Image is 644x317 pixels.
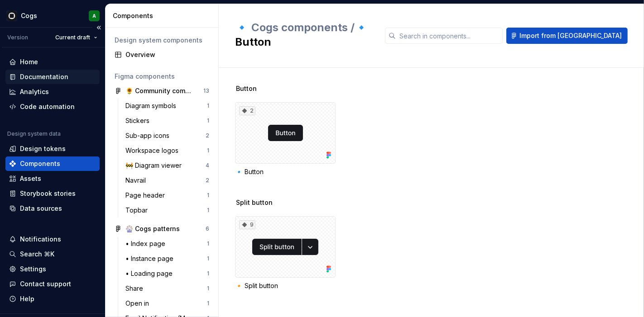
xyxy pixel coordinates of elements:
div: 🎡 Cogs patterns [125,224,180,233]
button: Collapse sidebar [92,21,105,34]
div: Storybook stories [20,189,76,198]
button: Current draft [51,31,101,44]
div: Cogs [21,11,37,20]
a: • Index page1 [122,237,213,251]
button: Help [5,292,100,306]
a: Stickers1 [122,114,213,128]
div: Design system components [115,36,209,45]
div: Data sources [20,204,62,213]
a: Page header1 [122,188,213,203]
input: Search in components... [396,28,503,44]
div: 1 [207,270,209,277]
div: 9🔸 Split button [235,216,336,290]
div: 1 [207,147,209,154]
div: 1 [207,255,209,262]
button: Import from [GEOGRAPHIC_DATA] [506,28,628,44]
div: 1 [207,192,209,199]
span: Button [236,84,257,93]
div: A [92,12,96,19]
a: Topbar1 [122,203,213,218]
a: Home [5,55,100,69]
a: Workspace logos1 [122,143,213,158]
a: Navrail2 [122,173,213,188]
button: Search ⌘K [5,247,100,261]
a: 🎡 Cogs patterns6 [111,222,213,236]
div: Settings [20,265,46,274]
div: • Instance page [125,254,177,263]
a: Data sources [5,201,100,216]
div: Version [7,34,28,41]
div: Home [20,57,38,66]
a: Storybook stories [5,186,100,201]
div: Code automation [20,102,75,111]
button: Contact support [5,277,100,291]
span: Current draft [55,34,90,41]
a: 🌻 Community components13 [111,84,213,98]
a: Components [5,156,100,171]
a: Sub-app icons2 [122,128,213,143]
a: Code automation [5,99,100,114]
div: • Loading page [125,269,176,278]
div: Analytics [20,87,49,96]
a: Diagram symbols1 [122,99,213,113]
div: Topbar [125,206,151,215]
div: 1 [207,117,209,124]
div: 1 [207,240,209,247]
div: Help [20,294,34,303]
div: 1 [207,102,209,109]
div: Workspace logos [125,146,182,155]
div: 2 [239,106,255,115]
a: Documentation [5,70,100,84]
div: Components [113,11,215,20]
div: 1 [207,285,209,292]
h2: 🔹 Button [235,20,374,49]
div: 🔹 Button [235,167,336,176]
span: Split button [236,198,273,207]
a: Overview [111,47,213,62]
div: 2 [206,132,209,139]
a: Settings [5,262,100,276]
div: Figma components [115,72,209,81]
div: Page header [125,191,168,200]
a: • Instance page1 [122,251,213,266]
div: Components [20,159,60,168]
a: Analytics [5,85,100,99]
div: Notifications [20,235,61,244]
div: 6 [206,225,209,232]
div: Search ⌘K [20,250,54,259]
div: • Index page [125,239,169,248]
div: Overview [125,50,209,59]
div: 2 [206,177,209,184]
div: Stickers [125,116,153,125]
a: • Loading page1 [122,266,213,281]
a: 🚧 Diagram viewer4 [122,158,213,173]
div: 1 [207,207,209,214]
button: CogsA [2,6,103,25]
span: Import from [GEOGRAPHIC_DATA] [519,31,622,40]
div: Sub-app icons [125,131,173,140]
div: Share [125,284,147,293]
a: Design tokens [5,142,100,156]
div: Design system data [7,130,61,137]
div: Open in [125,299,153,308]
div: Design tokens [20,144,66,153]
a: Share1 [122,281,213,296]
div: 1 [207,300,209,307]
div: 🚧 Diagram viewer [125,161,185,170]
div: 9 [239,220,255,229]
div: 13 [203,87,209,95]
img: 293001da-8814-4710-858c-a22b548e5d5c.png [6,10,17,21]
div: Navrail [125,176,149,185]
div: Documentation [20,72,68,81]
div: 2🔹 Button [235,102,336,176]
a: Open in1 [122,296,213,311]
button: Notifications [5,232,100,246]
div: 4 [206,162,209,169]
div: Diagram symbols [125,101,180,110]
div: Assets [20,174,41,183]
a: Assets [5,171,100,186]
span: 🔹 Cogs components / [235,21,355,34]
div: 🌻 Community components [125,86,193,95]
div: 🔸 Split button [235,281,336,290]
div: Contact support [20,279,71,289]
